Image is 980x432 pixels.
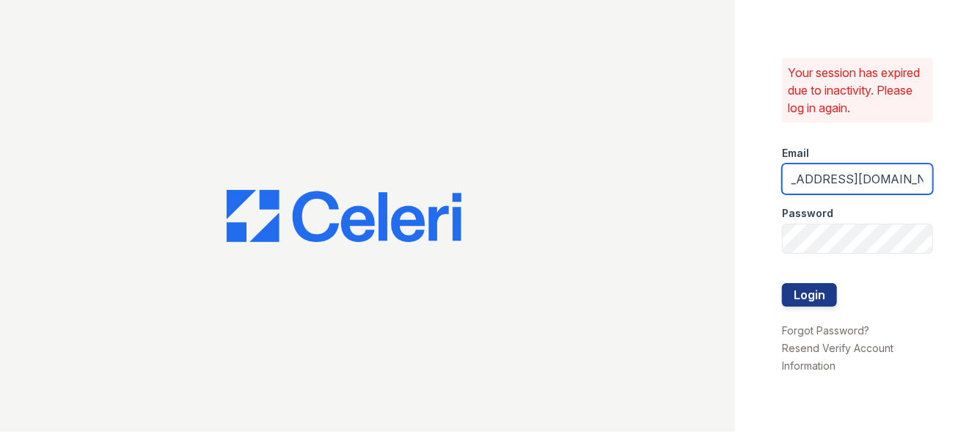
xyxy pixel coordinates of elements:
[782,146,809,161] label: Email
[227,190,461,243] img: CE_Logo_Blue-a8612792a0a2168367f1c8372b55b34899dd931a85d93a1a3d3e32e68fde9ad4.png
[782,283,837,307] button: Login
[788,64,927,117] p: Your session has expired due to inactivity. Please log in again.
[782,324,869,337] a: Forgot Password?
[782,342,893,372] a: Resend Verify Account Information
[782,206,833,221] label: Password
